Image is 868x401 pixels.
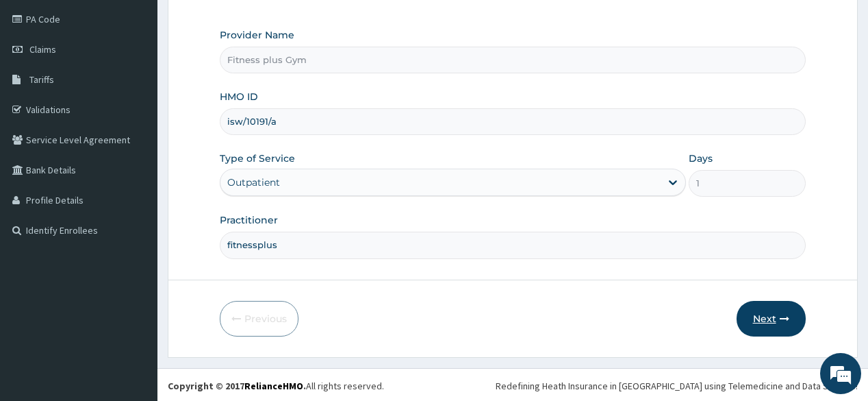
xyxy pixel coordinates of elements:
label: Practitioner [220,213,278,227]
div: Chat with us now [71,77,230,95]
input: Enter HMO ID [220,108,805,135]
label: HMO ID [220,90,258,104]
strong: Copyright © 2017 . [168,380,306,392]
span: Tariffs [29,73,54,86]
img: d_794563401_company_1708531726252_794563401 [25,69,55,103]
div: Redefining Heath Insurance in [GEOGRAPHIC_DATA] using Telemedicine and Data Science! [496,379,858,393]
span: Claims [29,43,56,56]
label: Days [689,151,713,165]
label: Type of Service [220,151,295,165]
textarea: Type your message and hit 'Enter' [7,260,261,308]
span: We're online! [79,116,189,254]
div: Minimize live chat window [225,7,257,40]
button: Next [737,301,806,337]
label: Provider Name [220,28,294,42]
button: Previous [220,301,298,337]
input: Enter Name [220,232,805,258]
a: RelianceHMO [244,380,303,392]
